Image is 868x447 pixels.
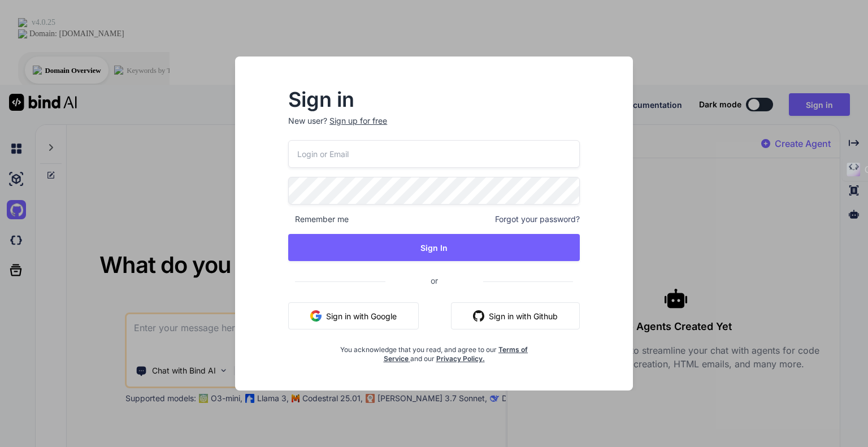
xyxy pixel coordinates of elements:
a: Privacy Policy. [436,354,485,363]
button: Sign in with Github [451,302,580,329]
div: You acknowledge that you read, and agree to our and our [337,338,531,363]
span: Remember me [288,214,349,225]
span: or [385,267,483,294]
h2: Sign in [288,90,580,109]
img: google [310,310,322,322]
div: Domain: [DOMAIN_NAME] [29,29,124,38]
img: github [473,310,484,322]
img: website_grey.svg [18,29,27,38]
div: Keywords by Traffic [127,67,186,74]
button: Sign In [288,234,580,261]
img: tab_keywords_by_traffic_grey.svg [114,66,123,75]
input: Login or Email [288,140,580,168]
img: tab_domain_overview_orange.svg [33,66,42,75]
img: logo_orange.svg [18,18,27,27]
button: Sign in with Google [288,302,419,329]
span: Forgot your password? [495,214,580,225]
p: New user? [288,115,580,140]
div: Sign up for free [329,115,387,127]
div: Domain Overview [45,67,101,74]
a: Terms of Service [384,345,528,363]
div: v 4.0.25 [32,18,55,27]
